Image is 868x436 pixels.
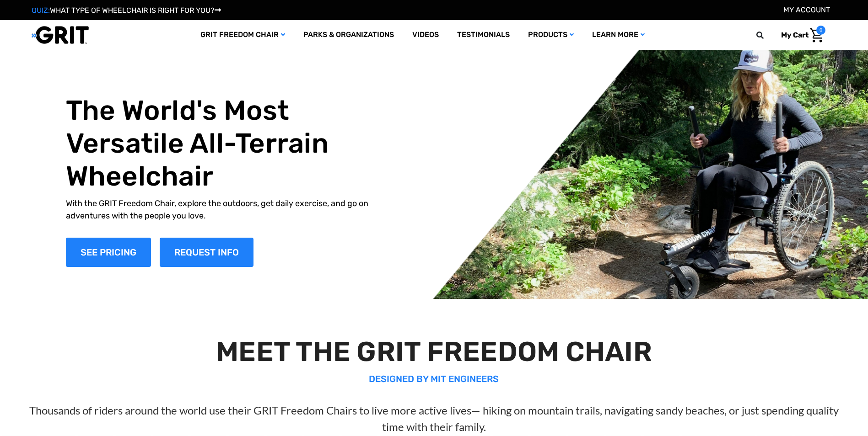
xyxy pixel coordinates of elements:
input: Search [760,26,774,45]
a: Slide number 1, Request Information [160,238,253,267]
a: GRIT Freedom Chair [191,20,294,50]
span: 0 [816,26,825,35]
a: Testimonials [448,20,519,50]
p: Thousands of riders around the world use their GRIT Freedom Chairs to live more active lives— hik... [22,402,846,435]
a: QUIZ:WHAT TYPE OF WHEELCHAIR IS RIGHT FOR YOU? [32,6,221,15]
a: Cart with 0 items [774,26,825,45]
p: With the GRIT Freedom Chair, explore the outdoors, get daily exercise, and go on adventures with ... [66,197,389,222]
a: Parks & Organizations [294,20,403,50]
a: Account [783,5,830,14]
h2: MEET THE GRIT FREEDOM CHAIR [22,335,846,368]
img: GRIT All-Terrain Wheelchair and Mobility Equipment [32,26,89,44]
h1: The World's Most Versatile All-Terrain Wheelchair [66,94,389,193]
a: Shop Now [66,238,151,267]
span: My Cart [781,31,809,39]
a: Products [519,20,583,50]
img: Cart [810,28,823,43]
a: Videos [403,20,448,50]
a: Learn More [583,20,654,50]
p: DESIGNED BY MIT ENGINEERS [22,372,846,386]
span: QUIZ: [32,6,50,15]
